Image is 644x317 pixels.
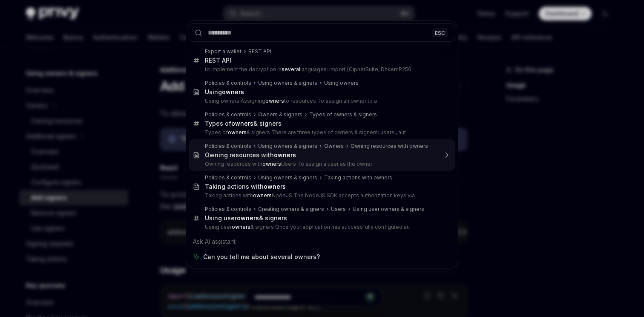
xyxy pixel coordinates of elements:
b: owners [262,161,281,167]
div: Using owners & signers [258,143,317,150]
b: owners [237,214,259,222]
b: owners [265,98,284,104]
div: Owners & signers [258,111,302,118]
b: owners [222,88,244,95]
div: Using user & signers [205,214,287,222]
div: Policies & controls [205,143,251,150]
div: Ask AI assistant [189,234,455,249]
b: owners [232,224,250,230]
div: Owners [324,143,344,150]
p: Owning resources with Users To assign a user as the owner [205,161,437,167]
div: Policies & controls [205,174,251,181]
div: REST API [205,57,231,64]
div: ESC [432,28,448,37]
div: Users [331,206,346,213]
div: Creating owners & signers [258,206,324,213]
b: owners [231,120,253,127]
b: several [282,66,300,72]
b: owners [228,129,247,135]
div: Taking actions with owners [324,174,392,181]
div: Types of owners & signers [309,111,377,118]
span: Can you tell me about several owners? [203,253,320,261]
p: Types of & signers There are three types of owners & signers: users , aut [205,129,437,136]
div: Using owners [324,80,359,86]
div: Owning resources with [205,151,296,159]
div: Owning resources with owners [351,143,428,150]
b: owners [274,151,296,158]
div: Policies & controls [205,206,251,213]
div: Taking actions with [205,183,286,190]
b: owners [253,192,272,199]
div: Using owners & signers [258,80,317,86]
p: Using user & signers Once your application has successfully configured au [205,224,437,231]
div: Policies & controls [205,80,251,86]
p: Using owners Assigning to resources To assign an owner to a [205,98,437,104]
p: Taking actions with NodeJS The NodeJS SDK accepts authorization keys via [205,192,437,199]
div: Using owners & signers [258,174,317,181]
div: Export a wallet [205,48,241,55]
b: owners [264,183,286,190]
div: Types of & signers [205,120,282,127]
div: REST API [248,48,271,55]
div: Policies & controls [205,111,251,118]
div: Using [205,88,244,96]
p: to implement the decryption in languages: import {CipherSuite, DhkemP256 [205,66,437,73]
div: Using user owners & signers [353,206,424,213]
